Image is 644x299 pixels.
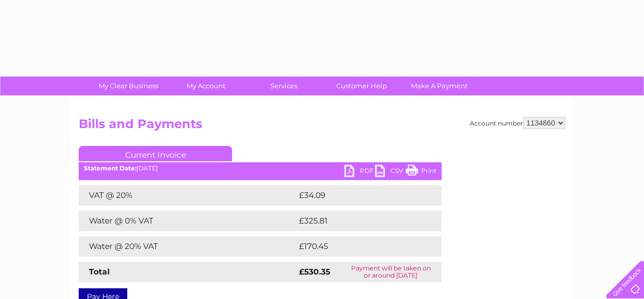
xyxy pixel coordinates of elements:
a: Current Invoice [79,146,232,161]
div: Account number [470,117,565,129]
td: Water @ 20% VAT [79,236,296,257]
a: CSV [375,165,406,180]
div: [DATE] [79,165,442,172]
td: £170.45 [296,236,423,257]
a: PDF [344,165,375,180]
a: Print [406,165,436,180]
a: My Clear Business [86,77,171,95]
td: Water @ 0% VAT [79,211,296,231]
strong: Total [89,267,110,277]
td: £34.09 [296,185,422,206]
a: My Account [164,77,248,95]
td: Payment will be taken on or around [DATE] [340,262,442,282]
a: Customer Help [319,77,404,95]
h2: Bills and Payments [79,117,565,136]
a: Services [242,77,326,95]
b: Statement Date: [84,164,136,172]
strong: £530.35 [299,267,330,277]
td: VAT @ 20% [79,185,296,206]
td: £325.81 [296,211,423,231]
a: Make A Payment [397,77,481,95]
